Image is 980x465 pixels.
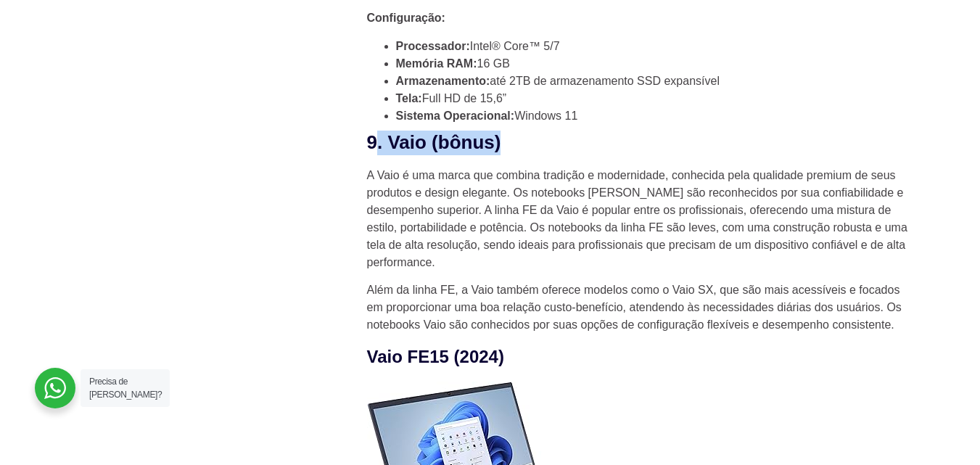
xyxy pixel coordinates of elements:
[367,347,504,366] strong: Vaio FE15 (2024)
[396,57,477,70] strong: Memória RAM:
[396,75,490,87] strong: Armazenamento:
[367,12,445,24] strong: Configuração:
[367,131,918,155] h2: 9. Vaio (bônus)
[396,110,515,122] strong: Sistema Operacional:
[396,38,918,55] li: Intel® Core™ 5/7
[396,92,422,104] strong: Tela:
[396,40,470,52] strong: Processador:
[367,281,918,334] p: Além da linha FE, a Vaio também oferece modelos como o Vaio SX, que são mais acessíveis e focados...
[396,90,918,107] li: Full HD de 15,6”
[367,167,918,271] p: A Vaio é uma marca que combina tradição e modernidade, conhecida pela qualidade premium de seus p...
[719,279,980,465] div: Widget de chat
[396,55,918,73] li: 16 GB
[719,279,980,465] iframe: Chat Widget
[396,73,918,90] li: até 2TB de armazenamento SSD expansível
[396,107,918,125] li: Windows 11
[89,376,162,400] span: Precisa de [PERSON_NAME]?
